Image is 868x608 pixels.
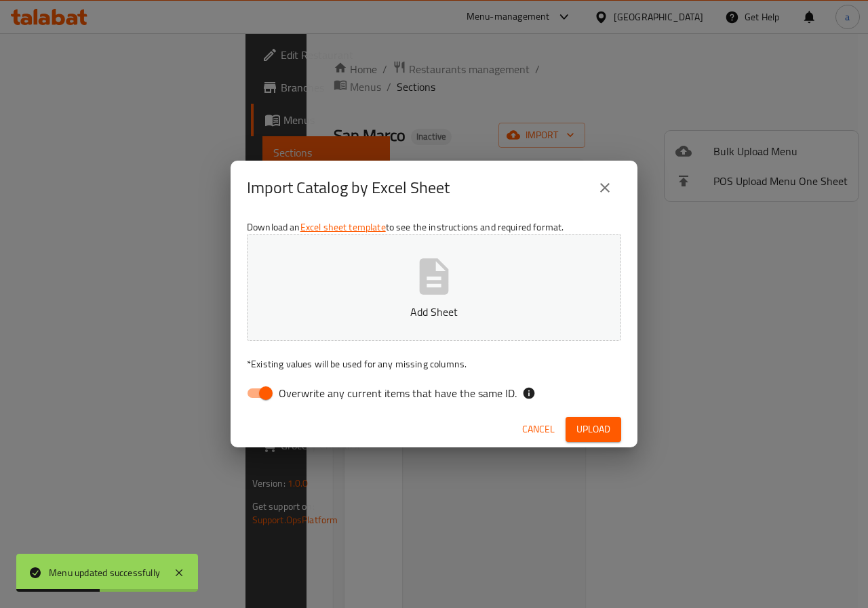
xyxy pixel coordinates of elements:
[589,171,621,204] button: close
[566,417,621,442] button: Upload
[247,234,621,341] button: Add Sheet
[268,304,600,320] p: Add Sheet
[247,357,621,371] p: Existing values will be used for any missing columns.
[49,565,160,580] div: Menu updated successfully
[522,386,536,400] svg: If the overwrite option isn't selected, then the items that match an existing ID will be ignored ...
[247,177,450,199] h2: Import Catalog by Excel Sheet
[522,421,555,438] span: Cancel
[576,421,610,438] span: Upload
[231,215,637,411] div: Download an to see the instructions and required format.
[279,385,517,401] span: Overwrite any current items that have the same ID.
[517,417,560,442] button: Cancel
[300,218,386,236] a: Excel sheet template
